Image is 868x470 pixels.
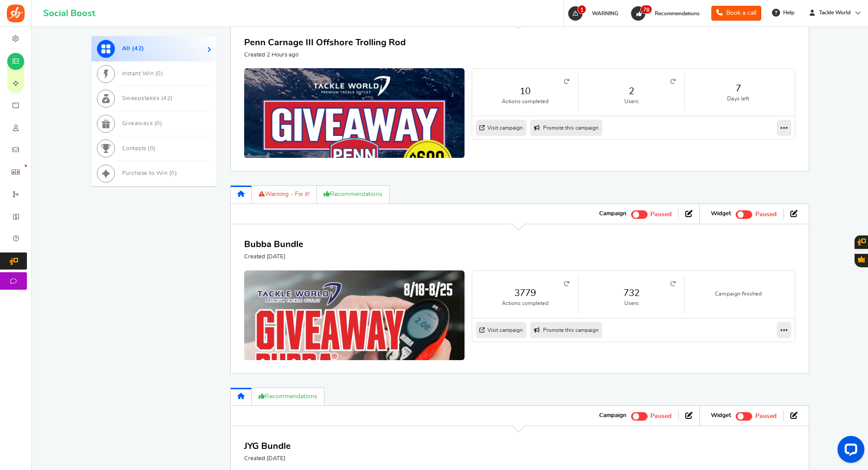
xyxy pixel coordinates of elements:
[122,145,156,151] span: Contests ( )
[122,46,145,52] span: All ( )
[317,185,390,204] a: Recommendations
[655,11,700,16] span: Recommendations
[650,413,671,419] span: Paused
[781,9,794,17] span: Help
[685,73,791,111] li: 7
[711,6,761,21] a: Book a call
[587,85,675,98] a: 2
[150,145,154,151] span: 0
[156,121,160,126] span: 0
[122,71,163,77] span: Instant Win ( )
[587,98,675,105] small: Users
[481,85,569,98] a: 10
[755,211,776,218] span: Paused
[694,95,782,103] small: Days left
[768,5,799,20] a: Help
[134,46,142,52] span: 42
[122,121,162,126] span: Giveaways ( )
[244,442,291,451] a: JYG Bundle
[122,170,177,176] span: Purchase to Win ( )
[599,210,627,218] strong: Campaign
[244,253,303,261] p: Created [DATE]
[476,120,526,136] a: Visit campaign
[244,51,406,59] p: Created 2 Hours ago
[481,287,569,300] a: 3779
[694,290,782,298] small: Campaign finished
[530,322,602,338] a: Promote this campaign
[163,96,171,101] span: 42
[122,96,173,101] span: Sweepstakes ( )
[858,256,865,262] span: Gratisfaction
[530,120,602,136] a: Promote this campaign
[711,210,731,218] strong: Widget
[855,254,868,267] button: Gratisfaction
[171,170,175,176] span: 0
[43,9,95,18] h1: Social Boost
[244,455,291,463] p: Created [DATE]
[481,98,569,105] small: Actions completed
[711,412,731,420] strong: Widget
[815,9,854,17] span: Tackle World
[244,240,303,249] a: Bubba Bundle
[252,387,324,406] a: Recommendations
[755,413,776,419] span: Paused
[587,300,675,307] small: Users
[476,322,526,338] a: Visit campaign
[252,185,317,204] a: Warning - Fix it!
[592,11,618,16] span: WARNING
[830,432,868,470] iframe: LiveChat chat widget
[244,38,406,47] a: Penn Carnage III Offshore Trolling Rod
[650,211,671,218] span: Paused
[704,410,783,421] li: Widget activated
[587,287,675,300] a: 732
[7,4,25,22] img: Social Boost
[567,6,623,21] a: 1 WARNING
[25,165,27,167] em: New
[599,412,627,420] strong: Campaign
[578,5,586,14] span: 1
[640,5,652,14] span: 78
[157,71,161,77] span: 0
[704,209,783,219] li: Widget activated
[630,6,704,21] a: 78 Recommendations
[481,300,569,307] small: Actions completed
